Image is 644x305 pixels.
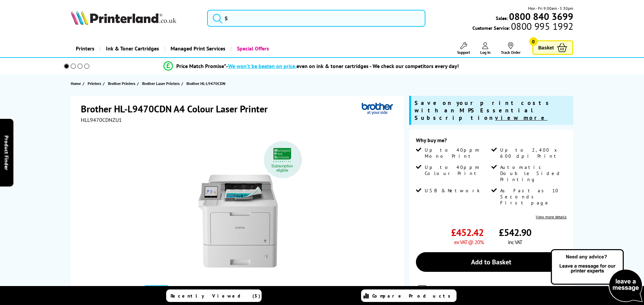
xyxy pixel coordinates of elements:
a: Basket 0 [532,40,574,55]
span: Up to 40ppm Colour Print [425,164,490,176]
a: Ink & Toner Cartridges [99,40,164,57]
span: Sales: [496,15,508,21]
img: Brother HL-L9470CDN [172,137,305,269]
span: HLL9470CDNZU1 [81,116,122,123]
span: Basket [538,43,554,52]
a: Home [71,80,83,87]
img: Open Live Chat window [549,248,644,304]
a: Special Offers [230,40,274,57]
span: Printers [88,80,101,87]
span: Log In [480,50,491,55]
a: Brother Laser Printers [142,80,181,87]
u: view more [495,114,548,122]
a: Printers [71,40,99,57]
span: We won’t be beaten on price, [228,63,296,69]
a: Recently Viewed (5) [166,289,262,302]
a: Printerland Logo [71,10,199,26]
li: modal_Promise [55,60,568,72]
img: Brother [362,103,393,115]
span: Price Match Promise* [176,63,226,69]
span: USB & Network [425,188,480,194]
span: As Fast as 10 Seconds First page [500,188,565,206]
span: £542.90 [499,226,531,239]
span: Support [457,50,470,55]
span: Customer Service: [472,23,573,31]
div: - even on ink & toner cartridges - We check our competitors every day! [226,63,459,69]
a: View more details [536,214,567,219]
a: Support [457,42,470,55]
a: Track Order [501,42,520,55]
span: £452.42 [451,226,484,239]
span: Automatic Double Sided Printing [500,164,565,182]
a: Compare Products [361,289,457,302]
a: Brother Printers [108,80,137,87]
span: Brother Laser Printers [142,80,180,87]
span: 0 [529,37,538,46]
span: Up to 40ppm Mono Print [425,147,490,159]
span: inc VAT [508,239,522,245]
a: Add to Basket [416,252,567,272]
img: Printerland Logo [71,10,176,25]
a: Managed Print Services [164,40,230,57]
a: 0800 840 3699 [508,13,573,20]
span: 0800 995 1992 [510,23,573,29]
span: Mon - Fri 9:00am - 5:30pm [528,5,573,12]
span: Up to 2,400 x 600 dpi Print [500,147,565,159]
a: Log In [480,42,491,55]
span: 13 In Stock [436,285,496,293]
input: S [207,10,425,27]
span: Product Finder [3,135,10,170]
b: 0800 840 3699 [509,10,573,23]
span: Brother HL-L9470CDN [186,81,225,86]
span: Ink & Toner Cartridges [106,40,159,57]
span: Recently Viewed (5) [171,293,261,299]
div: for FREE Next Day Delivery [436,285,567,301]
span: Compare Products [372,293,454,299]
span: Home [71,80,81,87]
span: Brother Printers [108,80,135,87]
h1: Brother HL-L9470CDN A4 Colour Laser Printer [81,103,274,115]
span: Save on your print costs with an MPS Essential Subscription [415,99,552,122]
a: Printers [88,80,103,87]
div: Why buy me? [416,137,567,147]
span: ex VAT @ 20% [454,239,484,245]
